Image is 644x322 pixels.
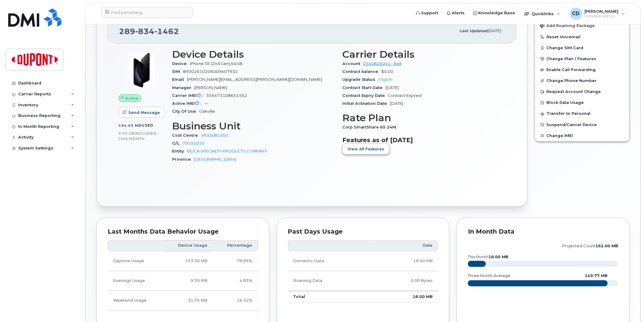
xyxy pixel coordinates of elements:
[119,27,179,36] span: 289
[342,69,382,74] span: Contract balance
[342,125,400,129] span: Corp SmartShare 65 24M
[535,130,629,141] button: Change IMEI
[535,75,629,86] button: Change Phone Number
[108,271,258,291] tr: Weekdays from 6:00pm to 8:00am
[187,149,267,153] a: EIDCA SPECIALTY PRODUCTS COMPANY
[535,119,629,130] button: Suspend/Cancel Device
[154,27,179,36] span: 1462
[213,291,258,311] td: 16.32%
[119,131,135,135] span: 5.00 GB
[213,240,258,251] th: Percentage
[108,291,258,311] tr: Friday from 6:00pm to Monday 8:00am
[119,131,157,141] span: included this month
[172,49,335,60] h3: Device Details
[172,149,187,153] span: Entity
[194,157,236,162] a: [GEOGRAPHIC_DATA]
[572,10,580,17] span: CD
[488,29,501,33] span: [DATE]
[386,85,399,90] span: [DATE]
[535,108,629,119] button: Transfer to Personal
[108,252,163,271] td: Daytime Usage
[288,252,372,271] td: Domestic Data
[128,110,160,115] span: Send Message
[468,255,509,259] text: this month
[288,229,438,235] div: Past Days Usage
[540,23,595,29] span: Add Roaming Package
[421,10,438,16] span: Support
[547,122,597,127] span: Suspend/Cancel Device
[172,157,194,162] span: Province
[460,29,488,33] span: Last updated
[468,274,511,278] text: three month average
[535,43,629,53] button: Change SIM Card
[172,85,194,90] span: Manager
[342,85,386,90] span: Contract Start Date
[172,109,199,114] span: City Of Use
[172,61,190,66] span: Device
[535,53,629,64] button: Change Plan / Features
[535,86,629,97] button: Request Account Change
[213,271,258,291] td: 4.83%
[379,77,393,82] span: Eligible
[204,101,208,106] span: —
[535,19,629,32] button: Add Roaming Package
[388,93,422,98] span: Contract Expired
[535,97,629,108] button: Block Data Usage
[535,64,629,75] button: Enable Call Forwarding
[520,8,565,20] div: Quicklinks
[288,271,372,291] td: Roaming Data
[172,141,182,146] span: G/L
[469,7,520,19] a: Knowledge Base
[172,121,335,132] h3: Business Unit
[468,229,618,235] div: In Month Data
[535,32,629,43] button: Reset Voicemail
[108,271,163,291] td: Evenings Usage
[119,107,165,118] button: Send Message
[342,93,388,98] span: Contract Expiry Date
[372,291,438,303] td: 18.00 MB
[479,10,515,16] span: Knowledge Base
[342,77,379,82] span: Upgrade Status
[547,57,597,61] span: Change Plan / Features
[382,69,393,74] span: $0.00
[108,229,258,235] div: Last Months Data Behavior Usage
[172,69,183,74] span: SIM
[348,146,385,152] span: View All Features
[183,69,238,74] span: 89302610206009407932
[342,61,363,66] span: Account
[342,112,505,123] h3: Rate Plan
[123,52,160,88] img: image20231002-3703462-1mz9tax.jpeg
[585,274,608,278] text: 149.77 MB
[101,7,193,18] input: Find something...
[363,61,402,66] a: 0540826041 - Bell
[342,136,505,144] h3: Features as of [DATE]
[342,101,390,106] span: Initial Activation Date
[163,291,213,311] td: 31.74 MB
[585,14,619,19] span: Wireless Admin
[119,123,141,128] span: 194.43 MB
[163,240,213,251] th: Device Usage
[194,85,227,90] span: [PERSON_NAME]
[201,133,228,138] a: VR33081950
[566,8,629,20] div: Craig Duff
[585,9,619,14] span: [PERSON_NAME]
[172,133,201,138] span: Cost Centre
[563,244,618,248] text: projected count
[372,271,438,291] td: 0.00 Bytes
[372,252,438,271] td: 18.00 MB
[443,7,469,19] a: Alerts
[163,252,213,271] td: 153.30 MB
[206,93,247,98] span: 356473108651562
[182,141,204,146] a: 79101010
[172,101,204,106] span: Active IMEI
[489,255,509,259] tspan: 18.00 MB
[213,252,258,271] td: 78.85%
[342,144,390,155] button: View All Features
[452,10,465,16] span: Alerts
[108,291,163,311] td: Weekend Usage
[547,68,596,72] span: Enable Call Forwarding
[532,11,554,16] span: Quicklinks
[190,61,243,66] span: iPhone SE (2nd Gen) 64GB
[172,77,187,82] span: Email
[342,49,505,60] h3: Carrier Details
